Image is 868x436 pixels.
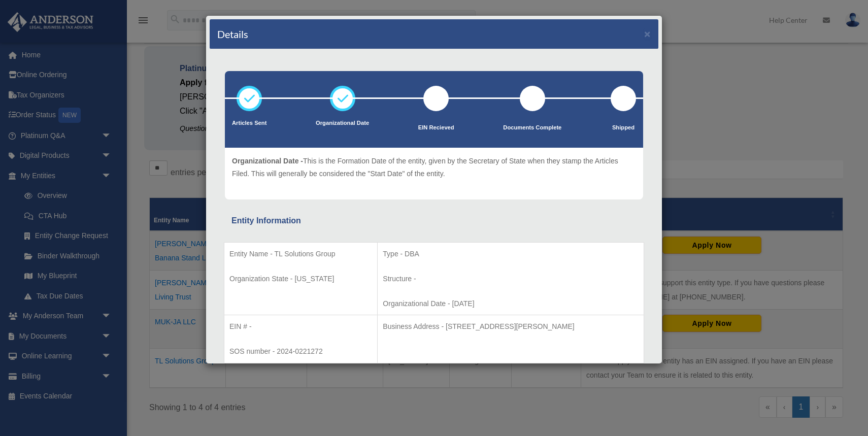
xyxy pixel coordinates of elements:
[383,273,639,285] p: Structure -
[232,155,636,180] p: This is the Formation Date of the entity, given by the Secretary of State when they stamp the Art...
[217,27,248,41] h4: Details
[383,248,639,260] p: Type - DBA
[232,118,266,128] p: Articles Sent
[232,157,303,165] span: Organizational Date -
[503,123,561,133] p: Documents Complete
[383,320,639,333] p: Business Address - [STREET_ADDRESS][PERSON_NAME]
[611,123,636,133] p: Shipped
[383,297,639,310] p: Organizational Date - [DATE]
[229,248,372,260] p: Entity Name - TL Solutions Group
[229,273,372,285] p: Organization State - [US_STATE]
[229,345,372,358] p: SOS number - 2024-0221272
[231,214,637,228] div: Entity Information
[418,123,454,133] p: EIN Recieved
[316,118,369,128] p: Organizational Date
[644,28,651,39] button: ×
[229,320,372,333] p: EIN # -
